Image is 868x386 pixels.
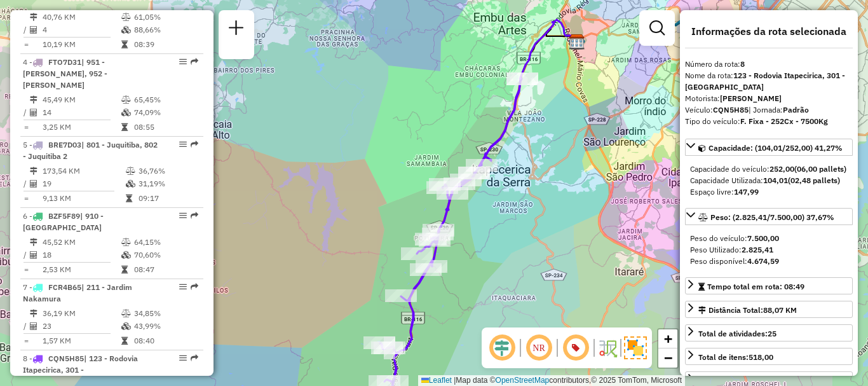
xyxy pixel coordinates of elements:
[23,38,29,51] td: =
[685,301,853,318] a: Distância Total:88,07 KM
[179,58,187,65] em: Opções
[133,236,198,249] td: 64,15%
[30,180,37,188] i: Total de Atividades
[133,38,198,51] td: 08:39
[749,352,773,362] strong: 518,00
[23,354,138,386] span: | 123 - Rodovia Itapecirica, 301 - [GEOGRAPHIC_DATA]
[23,57,107,90] span: 4 -
[690,163,848,175] div: Capacidade do veículo:
[179,212,187,219] em: Opções
[720,93,782,103] strong: [PERSON_NAME]
[42,121,121,134] td: 3,25 KM
[644,15,670,41] a: Exibir filtros
[42,38,121,51] td: 10,19 KM
[23,192,29,205] td: =
[191,141,198,148] em: Rota exportada
[23,121,29,134] td: =
[685,104,853,116] div: Veículo:
[191,354,198,362] em: Rota exportada
[42,263,121,276] td: 2,53 KM
[121,26,131,34] i: % de utilização da cubagem
[487,333,517,363] span: Ocultar deslocamento
[48,211,80,221] span: BZF5F89
[191,283,198,291] em: Rota exportada
[794,164,846,174] strong: (06,00 pallets)
[685,59,853,70] div: Número da rota:
[560,333,591,363] span: Exibir número da rota
[690,175,848,186] div: Capacidade Utilizada:
[30,322,37,330] i: Total de Atividades
[48,57,81,67] span: FTO7D31
[23,334,29,347] td: =
[121,96,131,104] i: % de utilização do peso
[121,266,128,273] i: Tempo total em rota
[30,167,37,175] i: Distância Total
[763,176,788,185] strong: 104,01
[742,245,773,254] strong: 2.825,41
[133,24,198,36] td: 88,66%
[42,192,125,205] td: 9,13 KM
[597,338,618,358] img: Fluxo de ruas
[48,140,81,149] span: BRE7D03
[138,165,198,177] td: 36,76%
[121,310,131,317] i: % de utilização do peso
[23,177,29,190] td: /
[133,263,198,276] td: 08:47
[23,263,29,276] td: =
[788,176,840,185] strong: (02,48 pallets)
[698,305,797,316] div: Distância Total:
[30,238,37,246] i: Distância Total
[133,307,198,320] td: 34,85%
[179,283,187,291] em: Opções
[179,141,187,148] em: Opções
[48,282,81,292] span: FCR4B65
[747,233,779,243] strong: 7.500,00
[126,195,132,202] i: Tempo total em rota
[48,354,84,363] span: CQN5H85
[685,116,853,127] div: Tipo do veículo:
[685,139,853,156] a: Capacidade: (104,01/252,00) 41,27%
[30,13,37,21] i: Distância Total
[685,71,845,92] strong: 123 - Rodovia Itapecirica, 301 - [GEOGRAPHIC_DATA]
[121,251,131,259] i: % de utilização da cubagem
[121,337,128,345] i: Tempo total em rota
[685,324,853,341] a: Total de atividades:25
[23,140,158,161] span: 5 -
[685,70,853,93] div: Nome da rota:
[734,187,759,196] strong: 147,99
[685,348,853,365] a: Total de itens:518,00
[23,249,29,261] td: /
[23,354,138,386] span: 8 -
[569,34,585,50] img: CDD Embu
[42,236,121,249] td: 45,52 KM
[42,106,121,119] td: 14
[42,249,121,261] td: 18
[747,256,779,266] strong: 4.674,59
[224,15,249,44] a: Nova sessão e pesquisa
[42,307,121,320] td: 36,19 KM
[709,143,843,153] span: Capacidade: (104,01/252,00) 41,27%
[664,331,672,347] span: +
[138,192,198,205] td: 09:17
[191,212,198,219] em: Rota exportada
[133,320,198,333] td: 43,99%
[30,310,37,317] i: Distância Total
[133,249,198,261] td: 70,60%
[121,238,131,246] i: % de utilização do peso
[685,93,853,104] div: Motorista:
[30,109,37,116] i: Total de Atividades
[121,322,131,330] i: % de utilização da cubagem
[133,93,198,106] td: 65,45%
[23,140,158,161] span: | 801 - Juquitiba, 802 - Juquitiba 2
[690,233,779,243] span: Peso do veículo:
[121,123,128,131] i: Tempo total em rota
[690,244,848,256] div: Peso Utilizado:
[138,177,198,190] td: 31,19%
[191,58,198,65] em: Rota exportada
[749,105,809,114] span: | Jornada:
[664,350,672,366] span: −
[121,13,131,21] i: % de utilização do peso
[524,333,554,363] span: Ocultar NR
[23,282,132,303] span: | 211 - Jardim Nakamura
[707,282,804,291] span: Tempo total em rota: 08:49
